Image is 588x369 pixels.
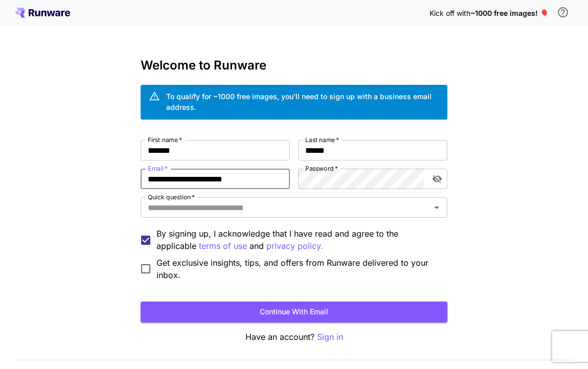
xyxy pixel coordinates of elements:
[317,331,343,343] button: Sign in
[156,227,439,252] p: By signing up, I acknowledge that I have read and agree to the applicable and
[148,164,168,173] label: Email
[141,331,447,343] p: Have an account?
[266,240,323,252] p: privacy policy.
[305,164,338,173] label: Password
[429,9,470,17] span: Kick off with
[199,240,247,252] p: terms of use
[156,257,439,281] span: Get exclusive insights, tips, and offers from Runware delivered to your inbox.
[429,200,444,215] button: Open
[266,240,323,252] button: By signing up, I acknowledge that I have read and agree to the applicable terms of use and
[141,58,447,73] h3: Welcome to Runware
[553,2,573,22] button: In order to qualify for free credit, you need to sign up with a business email address and click ...
[148,193,195,201] label: Quick question
[470,9,549,17] span: ~1000 free images! 🎈
[166,91,439,112] div: To qualify for ~1000 free images, you’ll need to sign up with a business email address.
[141,302,447,322] button: Continue with email
[148,135,182,144] label: First name
[199,240,247,252] button: By signing up, I acknowledge that I have read and agree to the applicable and privacy policy.
[305,135,339,144] label: Last name
[428,170,446,188] button: toggle password visibility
